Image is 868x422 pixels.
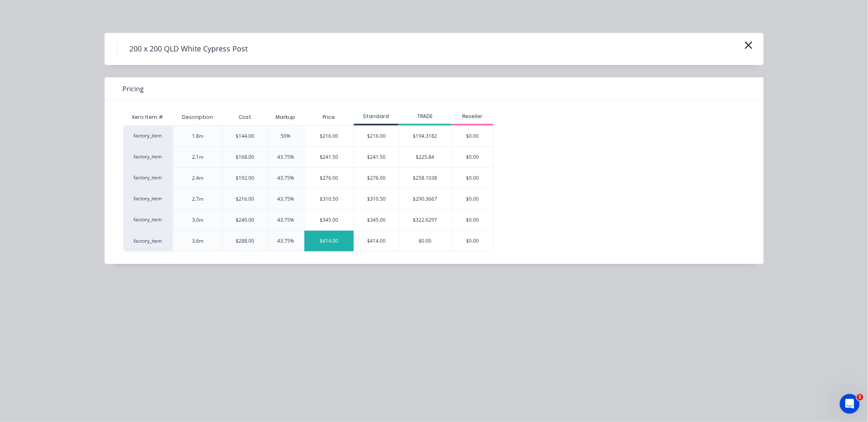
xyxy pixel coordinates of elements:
div: $345.00 [304,210,354,230]
div: Cost [222,109,267,125]
div: $288.00 [236,237,254,245]
div: 2.1m [192,153,204,161]
div: $258.1038 [399,168,452,188]
div: $241.50 [354,147,399,167]
div: $0.00 [452,189,493,209]
h4: 200 x 200 QLD White Cypress Post [117,41,260,57]
div: Xero Item # [123,109,173,125]
div: 43.75% [277,216,294,224]
div: 1.8m [192,132,204,140]
div: factory_item [123,230,173,252]
div: 3.6m [192,237,204,245]
div: 3.0m [192,216,204,224]
div: $0.00 [452,147,493,167]
div: TRADE [399,113,452,120]
div: 2.7m [192,195,204,203]
span: Pricing [123,84,144,94]
div: $414.00 [304,231,354,251]
div: $192.00 [236,174,254,182]
div: factory_item [123,125,173,146]
div: 2.4m [192,174,204,182]
div: $241.50 [304,147,354,167]
div: $168.00 [236,153,254,161]
div: $276.00 [304,168,354,188]
div: factory_item [123,209,173,230]
div: $290.3667 [399,189,452,209]
div: $0.00 [452,210,493,230]
div: $414.00 [354,231,399,251]
iframe: Intercom live chat [840,394,860,414]
div: factory_item [123,167,173,188]
div: Reseller [452,113,494,120]
div: $0.00 [399,231,452,251]
div: 43.75% [277,237,294,245]
div: Description [175,107,220,128]
div: $240.00 [236,216,254,224]
div: 50% [281,132,291,140]
div: $276.00 [354,168,399,188]
div: factory_item [123,146,173,167]
div: $216.00 [236,195,254,203]
div: $310.50 [304,189,354,209]
div: $345.00 [354,210,399,230]
div: $0.00 [452,126,493,146]
div: $225.84 [399,147,452,167]
div: Standard [354,113,399,120]
div: Price [304,109,354,125]
div: factory_item [123,188,173,209]
div: $216.00 [304,126,354,146]
div: 43.75% [277,153,294,161]
div: $322.6297 [399,210,452,230]
div: $144.00 [236,132,254,140]
div: $0.00 [452,231,493,251]
div: Markup [267,109,304,125]
div: 43.75% [277,174,294,182]
div: $310.50 [354,189,399,209]
div: $216.00 [354,126,399,146]
span: 1 [857,394,863,401]
div: $0.00 [452,168,493,188]
div: 43.75% [277,195,294,203]
div: $194.3182 [399,126,452,146]
button: go back [5,3,21,19]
